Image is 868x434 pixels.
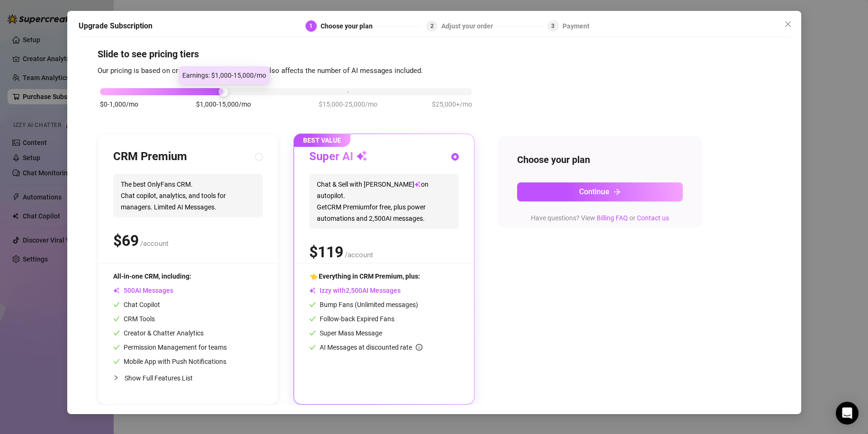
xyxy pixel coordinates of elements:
span: Permission Management for teams [113,344,227,351]
button: Continuearrow-right [517,182,683,201]
span: Super Mass Message [309,329,382,337]
span: Chat & Sell with [PERSON_NAME] on autopilot. Get CRM Premium for free, plus power automations and... [309,174,459,229]
span: Close [780,20,796,28]
div: Show Full Features List [113,367,263,389]
span: check [113,358,120,365]
span: check [309,330,316,336]
span: check [113,301,120,308]
span: arrow-right [613,188,621,196]
span: $0-1,000/mo [100,99,138,109]
div: Open Intercom Messenger [836,402,859,425]
span: info-circle [416,344,422,351]
span: check [113,330,120,336]
span: Creator & Chatter Analytics [113,329,204,337]
span: Have questions? View or [531,214,669,222]
h4: Choose your plan [517,153,683,166]
h3: CRM Premium [113,149,187,164]
span: collapsed [113,375,119,380]
span: check [113,316,120,322]
span: 👈 Everything in CRM Premium, plus: [309,272,420,280]
span: Continue [579,187,609,196]
a: Billing FAQ [597,214,628,222]
span: close [784,20,792,28]
span: $1,000-15,000/mo [196,99,251,109]
h4: Slide to see pricing tiers [98,47,771,61]
span: $15,000-25,000/mo [319,99,377,109]
span: $ [113,232,139,250]
span: All-in-one CRM, including: [113,272,191,280]
span: 3 [551,23,555,29]
span: check [113,344,120,351]
span: 2 [430,23,434,29]
span: check [309,316,316,322]
span: Show Full Features List [125,374,193,382]
span: AI Messages [113,287,173,294]
span: /account [140,239,169,248]
a: Contact us [637,214,669,222]
span: check [309,344,316,351]
span: 1 [309,23,313,29]
div: Earnings: $1,000-15,000/mo [179,66,270,84]
span: Follow-back Expired Fans [309,315,394,323]
span: Our pricing is based on creator's monthly earnings. It also affects the number of AI messages inc... [98,66,423,75]
div: Payment [563,20,590,32]
div: Adjust your order [441,20,499,32]
span: $25,000+/mo [432,99,472,109]
div: Choose your plan [321,20,378,32]
span: BEST VALUE [294,134,350,147]
span: $ [309,243,343,261]
span: The best OnlyFans CRM. Chat copilot, analytics, and tools for managers. Limited AI Messages. [113,174,263,217]
span: AI Messages at discounted rate [320,344,422,351]
button: Close [780,17,796,32]
h5: Upgrade Subscription [79,20,152,32]
span: check [309,301,316,308]
span: Bump Fans (Unlimited messages) [309,301,418,308]
span: /account [345,251,373,259]
span: Chat Copilot [113,301,160,308]
h3: Super AI [309,149,367,164]
span: CRM Tools [113,315,155,323]
span: Izzy with AI Messages [309,287,401,294]
span: Mobile App with Push Notifications [113,358,226,365]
